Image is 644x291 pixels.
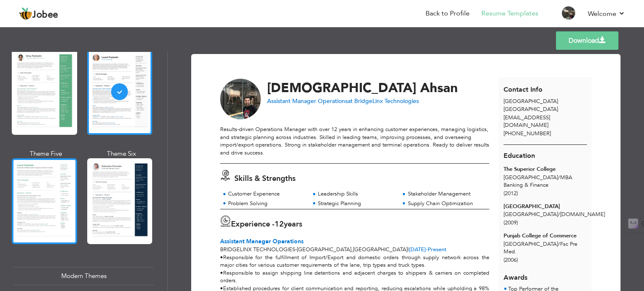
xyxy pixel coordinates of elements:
[504,106,558,113] span: [GEOGRAPHIC_DATA]
[504,130,551,137] span: [PHONE_NUMBER]
[426,246,428,253] span: -
[348,97,419,105] span: at BridgeLinx Technologies
[420,79,458,97] span: Ahsan
[504,174,572,189] span: [GEOGRAPHIC_DATA] MBA Banking & Finance
[504,165,587,173] div: The Superior College
[409,246,447,253] span: Present
[504,151,535,160] span: Education
[504,114,550,129] span: [EMAIL_ADDRESS][DOMAIN_NAME]
[504,98,558,105] span: [GEOGRAPHIC_DATA]
[504,232,587,240] div: Punjab College of Commerce
[504,85,543,94] span: Contact Info
[408,200,485,208] div: Supply Chain Optimization
[220,79,261,120] img: No image
[13,149,79,158] div: Theme Five
[220,126,489,157] div: Results-driven Operations Manager with over 12 years in enhancing customer experiences, managing ...
[19,7,32,21] img: jobee.io
[558,240,560,248] span: /
[13,267,154,285] div: Modern Themes
[504,267,527,283] span: Awards
[295,246,297,253] span: -
[558,211,560,218] span: /
[353,246,408,253] span: [GEOGRAPHIC_DATA]
[275,219,302,230] label: years
[318,190,395,198] div: Leadership Skills
[504,203,587,211] div: [GEOGRAPHIC_DATA]
[558,174,560,181] span: /
[409,246,428,253] span: [DATE]
[481,9,538,18] a: Resume Templates
[228,190,305,198] div: Customer Experience
[19,7,58,21] a: Jobee
[228,200,305,208] div: Problem Solving
[220,246,295,253] span: BridgeLinx Technologies
[504,219,518,227] span: (2009)
[562,6,575,20] img: Profile Img
[504,240,577,256] span: [GEOGRAPHIC_DATA] Fsc Pre Med.
[351,246,353,253] span: ,
[504,211,605,218] span: [GEOGRAPHIC_DATA] [DOMAIN_NAME]
[275,219,284,229] span: 12
[408,246,409,253] span: |
[89,149,154,158] div: Theme Six
[504,190,518,197] span: (2012)
[220,237,304,245] span: Assistant Manager Operations
[234,173,296,184] span: Skills & Strengths
[318,200,395,208] div: Strategic Planning
[556,31,618,50] a: Download
[267,97,348,105] span: Assistant Manager Operations
[231,219,275,229] span: Experience -
[267,79,416,97] span: [DEMOGRAPHIC_DATA]
[426,9,470,18] a: Back to Profile
[32,10,58,20] span: Jobee
[297,246,351,253] span: [GEOGRAPHIC_DATA]
[408,190,485,198] div: Stakeholder Management
[504,256,518,264] span: (2006)
[588,9,625,19] a: Welcome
